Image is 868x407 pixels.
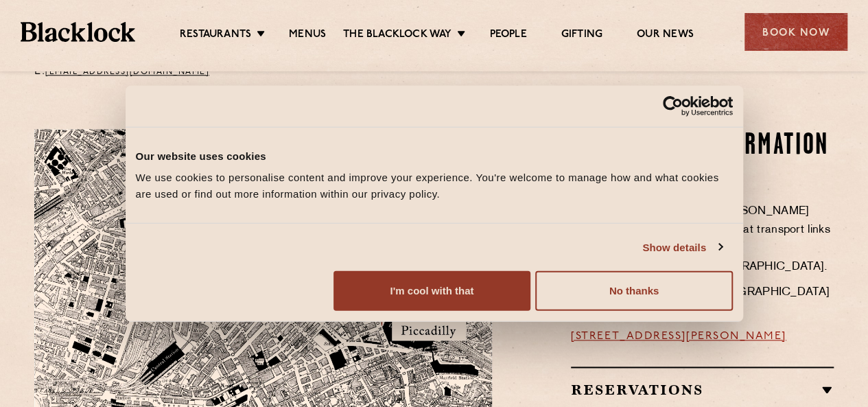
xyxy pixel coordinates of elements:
button: No thanks [535,271,732,311]
div: Book Now [744,13,847,51]
p: E: [34,63,219,81]
h2: Reservations [571,382,834,398]
a: [EMAIL_ADDRESS][DOMAIN_NAME] [45,68,209,76]
a: Menus [289,28,326,43]
a: Gifting [561,28,602,43]
a: People [489,28,526,43]
div: We use cookies to personalise content and improve your experience. You're welcome to manage how a... [136,170,733,202]
a: [STREET_ADDRESS][PERSON_NAME] [571,331,786,342]
a: The Blacklock Way [343,28,451,43]
a: Usercentrics Cookiebot - opens in a new window [613,95,733,116]
div: Our website uses cookies [136,148,733,164]
a: Show details [642,239,722,255]
img: BL_Textured_Logo-footer-cropped.svg [21,22,135,41]
a: Restaurants [180,28,251,43]
a: Our News [637,28,694,43]
button: I'm cool with that [333,271,530,311]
